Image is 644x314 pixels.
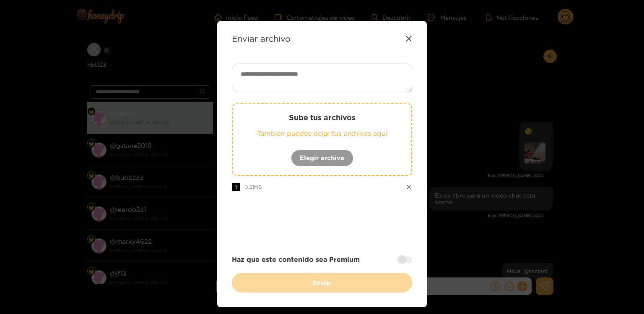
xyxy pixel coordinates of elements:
[254,184,262,190] font: MB
[235,184,237,190] font: 1
[232,273,412,293] button: Enviar
[257,129,387,137] font: También puedes dejar tus archivos aquí
[291,150,353,166] button: Elegir archivo
[232,256,360,263] font: Haz que este contenido sea Premium
[244,184,254,190] font: 0,21
[313,280,331,286] font: Enviar
[289,113,356,121] font: Sube tus archivos
[232,34,291,43] font: Enviar archivo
